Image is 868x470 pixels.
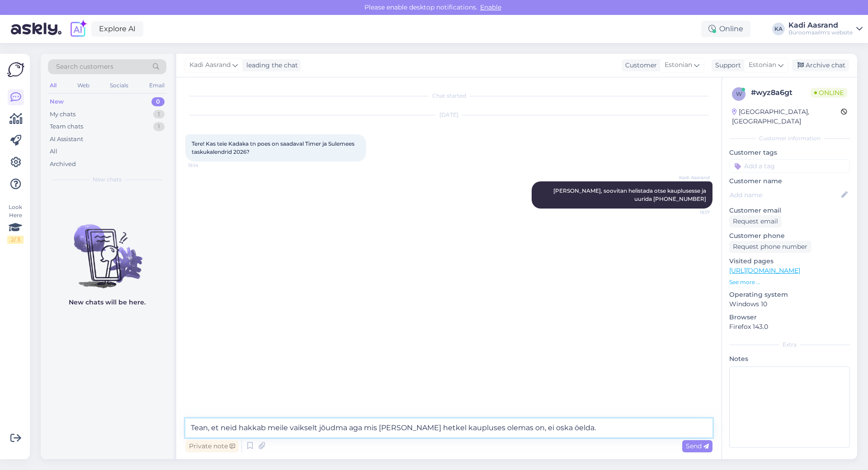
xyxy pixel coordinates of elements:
[792,59,849,71] div: Archive chat
[729,176,850,186] p: Customer name
[729,290,850,299] p: Operating system
[50,110,75,119] div: My chats
[108,80,130,91] div: Socials
[665,60,692,70] span: Estonian
[788,22,853,29] div: Kadi Aasrand
[153,110,165,119] div: 1
[729,278,850,286] p: See more ...
[749,60,776,70] span: Estonian
[69,19,88,38] img: explore-ai
[48,80,58,91] div: All
[50,135,83,144] div: AI Assistant
[686,442,709,450] span: Send
[729,299,850,309] p: Windows 10
[729,206,850,215] p: Customer email
[185,440,239,452] div: Private note
[185,418,712,437] textarea: Tean, et neid hakkab meile vaikselt jõudma aga mis [PERSON_NAME] hetkel kaupluses olemas on, ei o...
[91,21,143,37] a: Explore AI
[729,215,782,228] div: Request email
[729,134,850,142] div: Customer information
[553,187,708,202] span: [PERSON_NAME], soovitan helistada otse kauplusesse ja uurida [PHONE_NUMBER]
[50,147,57,156] div: All
[7,203,24,244] div: Look Here
[185,111,712,119] div: [DATE]
[701,21,750,37] div: Online
[188,162,222,169] span: 15:14
[676,209,710,216] span: 15:17
[729,266,800,275] a: [URL][DOMAIN_NAME]
[147,80,166,91] div: Email
[729,341,850,349] div: Extra
[811,88,847,98] span: Online
[50,160,76,169] div: Archived
[788,29,853,36] div: Büroomaailm's website
[788,22,863,36] a: Kadi AasrandBüroomaailm's website
[477,3,504,11] span: Enable
[729,313,850,322] p: Browser
[732,107,841,126] div: [GEOGRAPHIC_DATA], [GEOGRAPHIC_DATA]
[729,241,811,253] div: Request phone number
[712,61,741,70] div: Support
[151,97,165,106] div: 0
[729,148,850,157] p: Customer tags
[729,322,850,332] p: Firefox 143.0
[7,61,24,78] img: Askly Logo
[192,140,356,155] span: Tere! Kas teie Kadaka tn poes on saadaval Timer ja Sulemees taskukalendrid 2026?
[69,298,146,307] p: New chats will be here.
[189,60,231,70] span: Kadi Aasrand
[41,208,174,290] img: No chats
[751,87,811,98] div: # wyz8a6gt
[736,90,742,97] span: w
[676,174,710,181] span: Kadi Aasrand
[243,61,298,70] div: leading the chat
[729,354,850,364] p: Notes
[7,236,24,244] div: 2 / 3
[75,80,91,91] div: Web
[730,190,840,200] input: Add name
[772,23,785,35] div: KA
[50,97,64,106] div: New
[93,176,122,184] span: New chats
[729,231,850,241] p: Customer phone
[729,159,850,173] input: Add a tag
[153,122,165,131] div: 1
[185,92,712,100] div: Chat started
[50,122,83,131] div: Team chats
[622,61,657,70] div: Customer
[56,62,113,71] span: Search customers
[729,256,850,266] p: Visited pages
